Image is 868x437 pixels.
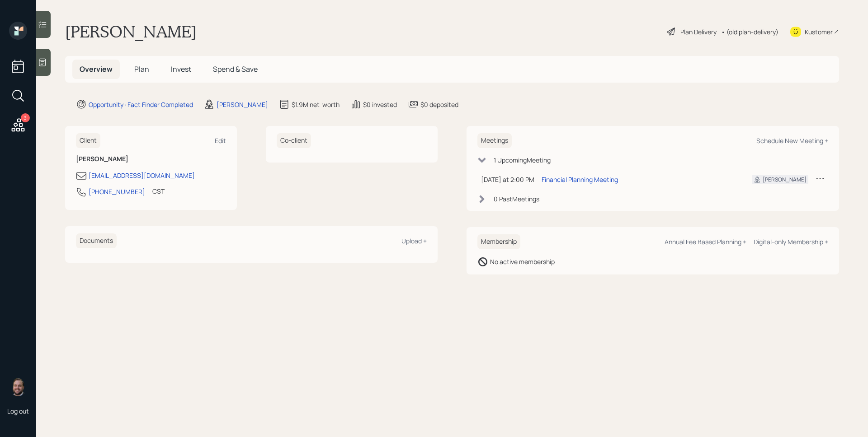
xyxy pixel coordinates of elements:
[89,187,145,196] div: [PHONE_NUMBER]
[292,100,340,109] div: $1.9M net-worth
[542,175,618,184] div: Financial Planning Meeting
[65,22,197,42] h1: [PERSON_NAME]
[756,136,828,145] div: Schedule New Meeting +
[805,27,833,37] div: Kustomer
[477,133,512,148] h6: Meetings
[401,237,427,245] div: Upload +
[680,27,717,37] div: Plan Delivery
[494,194,539,204] div: 0 Past Meeting s
[89,171,195,180] div: [EMAIL_ADDRESS][DOMAIN_NAME]
[481,175,534,184] div: [DATE] at 2:00 PM
[7,407,29,415] div: Log out
[217,100,268,109] div: [PERSON_NAME]
[490,257,555,266] div: No active membership
[494,155,551,165] div: 1 Upcoming Meeting
[213,64,258,74] span: Spend & Save
[134,64,149,74] span: Plan
[21,113,30,122] div: 3
[215,136,226,145] div: Edit
[76,133,100,148] h6: Client
[363,100,397,109] div: $0 invested
[76,233,117,248] h6: Documents
[171,64,191,74] span: Invest
[89,100,193,109] div: Opportunity · Fact Finder Completed
[477,234,520,249] h6: Membership
[152,186,165,196] div: CST
[9,378,27,396] img: james-distasi-headshot.png
[277,133,311,148] h6: Co-client
[754,237,828,246] div: Digital-only Membership +
[80,64,113,74] span: Overview
[721,27,778,37] div: • (old plan-delivery)
[420,100,458,109] div: $0 deposited
[76,155,226,163] h6: [PERSON_NAME]
[665,237,746,246] div: Annual Fee Based Planning +
[763,176,807,184] div: [PERSON_NAME]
